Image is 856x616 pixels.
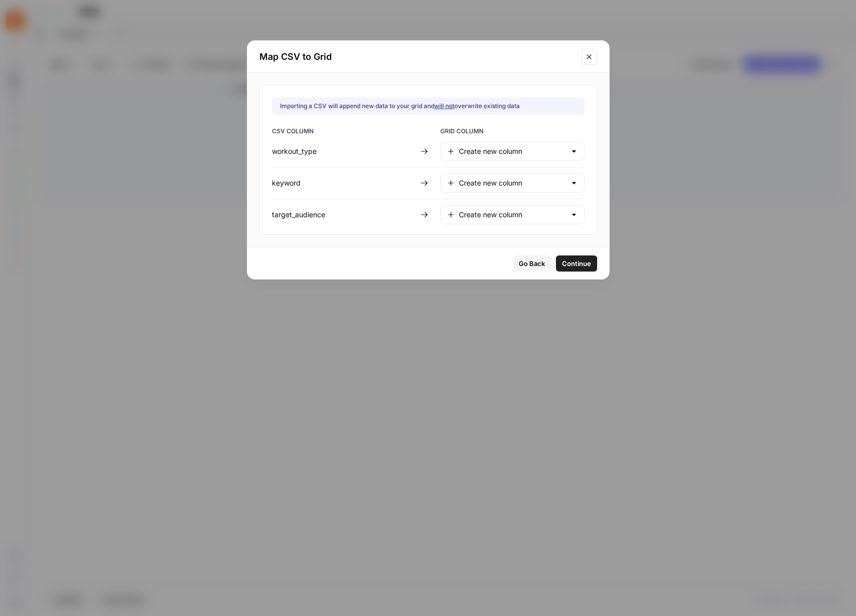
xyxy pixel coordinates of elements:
[513,255,551,272] button: Go Back
[581,49,597,65] button: Close modal
[440,127,585,138] span: GRID COLUMN
[272,210,416,220] div: target_audience
[556,255,597,272] button: Continue
[259,50,575,64] h2: Map CSV to Grid
[272,127,416,138] span: CSV COLUMN
[562,258,591,269] span: Continue
[459,146,566,156] input: Create new column
[434,102,454,110] u: will not
[280,102,520,111] div: Importing a CSV will append new data to your grid and overwrite existing data
[459,178,566,188] input: Create new column
[459,210,566,220] input: Create new column
[272,178,416,188] div: keyword
[272,146,416,156] div: workout_type
[519,258,545,269] span: Go Back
